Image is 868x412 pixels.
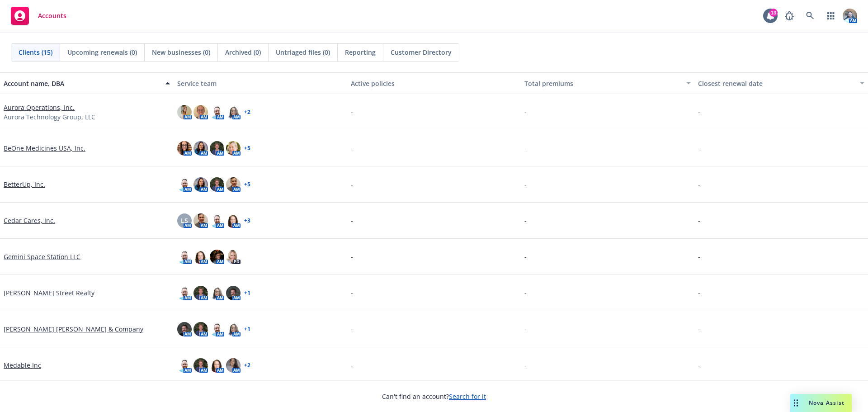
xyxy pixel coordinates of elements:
a: Switch app [822,7,840,25]
img: photo [177,358,192,373]
img: photo [177,177,192,192]
div: Total premiums [524,79,681,88]
div: Active policies [351,79,517,88]
span: - [698,180,700,189]
span: - [524,288,527,298]
span: - [351,324,353,334]
span: Archived (0) [225,47,261,57]
img: photo [210,286,224,300]
span: New businesses (0) [152,47,210,57]
span: - [351,180,353,189]
span: - [698,143,700,153]
span: - [524,180,527,189]
a: BeOne Medicines USA, Inc. [4,143,85,153]
a: [PERSON_NAME] [PERSON_NAME] & Company [4,324,143,334]
img: photo [226,250,241,264]
a: + 5 [244,146,250,151]
img: photo [843,9,857,23]
button: Service team [174,72,347,94]
a: BetterUp, Inc. [4,180,45,189]
img: photo [226,213,241,228]
span: - [524,143,527,153]
a: Report a Bug [780,7,798,25]
a: Search [801,7,819,25]
span: Clients (15) [19,47,52,57]
a: + 2 [244,109,250,115]
img: photo [193,141,208,156]
span: Upcoming renewals (0) [67,47,137,57]
img: photo [210,105,224,119]
span: Untriaged files (0) [276,47,330,57]
span: - [351,143,353,153]
a: Search for it [449,392,486,401]
img: photo [177,141,192,156]
span: Nova Assist [809,399,844,407]
span: - [524,360,527,370]
a: [PERSON_NAME] Street Realty [4,288,94,298]
span: Can't find an account? [382,392,486,401]
img: photo [177,286,192,300]
span: - [524,107,527,117]
img: photo [210,213,224,228]
button: Nova Assist [790,394,852,412]
img: photo [177,105,192,119]
button: Closest renewal date [694,72,868,94]
img: photo [177,322,192,336]
a: + 3 [244,218,250,223]
img: photo [226,177,241,192]
a: + 1 [244,327,250,332]
img: photo [177,250,192,264]
img: photo [210,141,224,156]
img: photo [193,177,208,192]
button: Total premiums [521,72,694,94]
div: Closest renewal date [698,79,854,88]
span: Customer Directory [391,47,452,57]
div: Account name, DBA [4,79,160,88]
img: photo [193,358,208,373]
div: 13 [769,9,778,17]
a: + 1 [244,290,250,296]
img: photo [226,358,241,373]
img: photo [226,141,241,156]
span: - [351,288,353,298]
img: photo [210,358,224,373]
img: photo [210,322,224,336]
a: + 2 [244,363,250,368]
img: photo [193,250,208,264]
span: - [524,252,527,261]
span: - [698,288,700,298]
img: photo [226,286,241,300]
span: - [351,216,353,225]
span: Aurora Technology Group, LLC [4,112,95,122]
div: Drag to move [790,394,802,412]
span: Accounts [38,12,66,19]
button: Active policies [347,72,521,94]
img: photo [193,322,208,336]
span: - [351,252,353,261]
img: photo [226,105,241,119]
div: Service team [177,79,344,88]
span: - [698,107,700,117]
span: - [698,252,700,261]
span: - [351,360,353,370]
img: photo [193,213,208,228]
a: Cedar Cares, Inc. [4,216,55,225]
img: photo [210,177,224,192]
a: Gemini Space Station LLC [4,252,80,261]
span: LS [181,216,188,225]
a: Medable Inc [4,360,41,370]
span: - [351,107,353,117]
a: Accounts [7,3,70,28]
a: + 5 [244,182,250,187]
span: - [698,216,700,225]
a: Aurora Operations, Inc. [4,103,75,112]
img: photo [210,250,224,264]
img: photo [193,286,208,300]
span: - [698,360,700,370]
span: - [698,324,700,334]
span: - [524,216,527,225]
img: photo [226,322,241,336]
span: Reporting [345,47,376,57]
img: photo [193,105,208,119]
span: - [524,324,527,334]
